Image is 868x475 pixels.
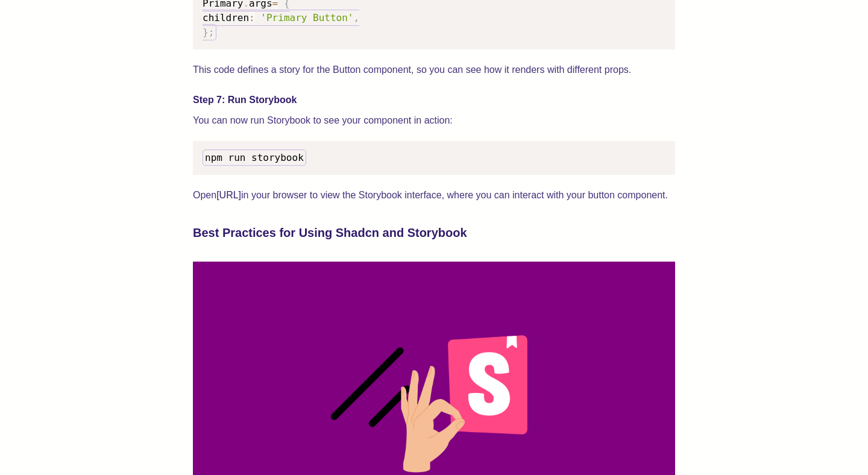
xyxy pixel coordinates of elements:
p: You can now run Storybook to see your component in action: [193,112,675,129]
p: Open in your browser to view the Storybook interface, where you can interact with your button com... [193,187,675,204]
a: [URL] [216,190,241,200]
span: npm run storybook [205,152,304,163]
h4: Step 7: Run Storybook [193,93,675,107]
h3: Best Practices for Using Shadcn and Storybook [193,223,675,242]
span: children [203,12,249,24]
span: , [353,12,359,24]
span: ; [209,27,215,38]
p: This code defines a story for the Button component, so you can see how it renders with different ... [193,61,675,78]
span: : [249,12,255,24]
span: } [203,27,209,38]
span: 'Primary Button' [260,12,353,24]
